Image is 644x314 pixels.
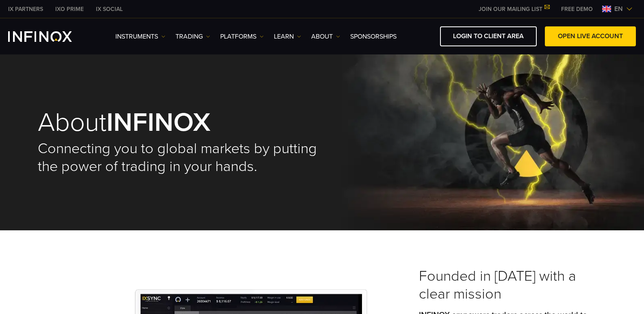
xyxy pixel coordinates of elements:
[106,106,210,139] strong: INFINOX
[611,4,626,14] span: en
[419,267,607,303] h3: Founded in [DATE] with a clear mission
[220,32,264,41] a: PLATFORMS
[473,6,555,13] a: JOIN OUR MAILING LIST
[350,32,397,41] a: SPONSORSHIPS
[440,26,537,46] a: LOGIN TO CLIENT AREA
[545,26,636,46] a: OPEN LIVE ACCOUNT
[555,5,599,13] a: INFINOX MENU
[38,109,322,136] h1: About
[274,32,301,41] a: Learn
[8,31,91,42] a: INFINOX Logo
[90,5,129,13] a: INFINOX
[38,140,322,175] h2: Connecting you to global markets by putting the power of trading in your hands.
[115,32,165,41] a: Instruments
[49,5,90,13] a: INFINOX
[311,32,340,41] a: ABOUT
[2,5,49,13] a: INFINOX
[176,32,210,41] a: TRADING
